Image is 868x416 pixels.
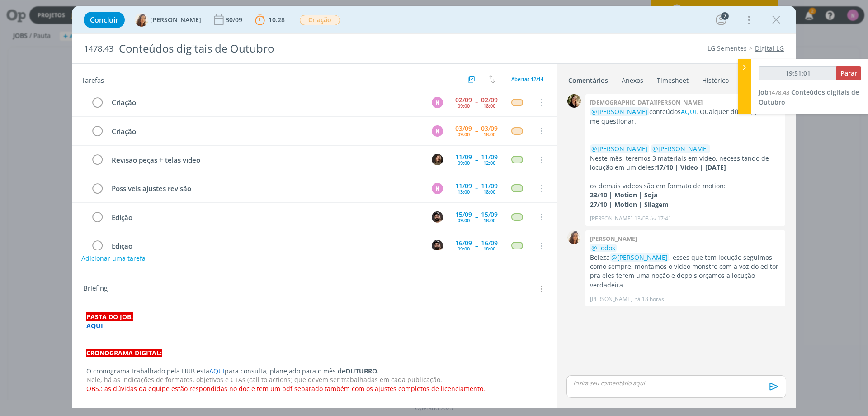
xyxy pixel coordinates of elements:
[475,243,478,249] span: --
[108,97,423,108] div: Criação
[226,17,244,23] div: 30/09
[591,107,648,116] span: @[PERSON_NAME]
[475,157,478,163] span: --
[475,185,478,191] span: --
[458,160,470,165] div: 09:00
[455,183,472,189] div: 11/09
[108,240,423,252] div: Edição
[430,210,444,224] button: B
[86,330,230,339] strong: _____________________________________________________
[590,98,703,106] b: [DEMOGRAPHIC_DATA][PERSON_NAME]
[86,321,103,330] a: AQUI
[458,218,470,223] div: 09:00
[481,240,498,246] div: 16/09
[656,72,689,85] a: Timesheet
[714,13,728,27] button: 7
[590,215,632,223] p: [PERSON_NAME]
[681,107,696,116] a: AQUI
[432,154,443,165] img: J
[590,295,632,303] p: [PERSON_NAME]
[702,72,729,85] a: Histórico
[721,12,729,20] div: 7
[481,97,498,103] div: 02/09
[475,128,478,134] span: --
[483,246,495,251] div: 18:00
[634,215,671,223] span: 13/08 às 17:41
[611,253,668,262] span: @[PERSON_NAME]
[300,15,340,25] span: Criação
[135,13,201,27] button: V[PERSON_NAME]
[108,212,423,223] div: Edição
[455,240,472,246] div: 16/09
[455,97,472,103] div: 02/09
[432,211,443,223] img: B
[458,132,470,137] div: 09:00
[86,384,485,393] span: OBS.: as dúvidas da equipe estão respondidas no doc e tem um pdf separado também com os ajustes c...
[135,13,148,27] img: V
[84,12,125,28] button: Concluir
[455,154,472,160] div: 11/09
[840,69,857,77] span: Parar
[755,44,784,53] a: Digital LG
[432,183,443,194] div: N
[591,144,648,153] span: @[PERSON_NAME]
[299,14,340,26] button: Criação
[86,367,543,376] p: O cronograma trabalhado pela HUB está para consulta, planejado para o mês de
[475,99,478,105] span: --
[483,132,495,137] div: 18:00
[115,38,489,60] div: Conteúdos digitais de Outubro
[481,183,498,189] div: 11/09
[590,234,637,243] b: [PERSON_NAME]
[86,375,442,384] span: Nele, há as indicações de formatos, objetivos e CTAs (call to actions) que devem ser trabalhadas ...
[590,253,781,290] p: Beleza , esses que tem locução seguimos como sempre, montamos o vídeo monstro com a voz do editor...
[481,154,498,160] div: 11/09
[481,125,498,132] div: 03/09
[150,17,201,23] span: [PERSON_NAME]
[345,367,379,375] strong: OUTUBRO.
[458,103,470,108] div: 09:00
[489,75,495,83] img: arrow-down-up.svg
[430,124,444,138] button: N
[253,13,287,27] button: 10:28
[475,214,478,220] span: --
[590,107,781,126] p: conteúdos . Qualquer dúvida, pode me questionar.
[430,182,444,195] button: N
[108,154,423,166] div: Revisão peças + telas vídeo
[455,211,472,218] div: 15/09
[836,66,861,80] button: Parar
[430,96,444,109] button: N
[590,191,657,199] strong: 23/10 | Motion | Soja
[83,283,108,295] span: Briefing
[481,211,498,218] div: 15/09
[81,74,104,85] span: Tarefas
[483,160,495,165] div: 12:00
[84,44,113,54] span: 1478.43
[590,182,781,191] p: os demais vídeos são em formato de motion:
[108,183,423,194] div: Possíveis ajustes revisão
[708,44,747,53] a: LG Sementes
[590,154,781,172] p: Neste mês, teremos 3 materiais em vídeo, necessitando de locução em um deles:
[483,189,495,194] div: 18:00
[458,189,470,194] div: 13:00
[652,144,709,153] span: @[PERSON_NAME]
[634,295,664,303] span: há 18 horas
[483,103,495,108] div: 18:00
[432,97,443,108] div: N
[86,349,162,357] strong: CRONOGRAMA DIGITAL:
[108,126,423,137] div: Criação
[86,312,133,321] strong: PASTA DO JOB:
[567,230,581,244] img: V
[81,250,146,267] button: Adicionar uma tarefa
[72,6,796,408] div: dialog
[455,125,472,132] div: 03/09
[759,88,859,106] a: Job1478.43Conteúdos digitais de Outubro
[458,246,470,251] div: 09:00
[511,76,543,82] span: Abertas 12/14
[432,125,443,137] div: N
[590,200,669,209] strong: 27/10 | Motion | Silagem
[567,94,581,108] img: C
[209,367,225,375] a: AQUI
[432,240,443,251] img: B
[483,218,495,223] div: 18:00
